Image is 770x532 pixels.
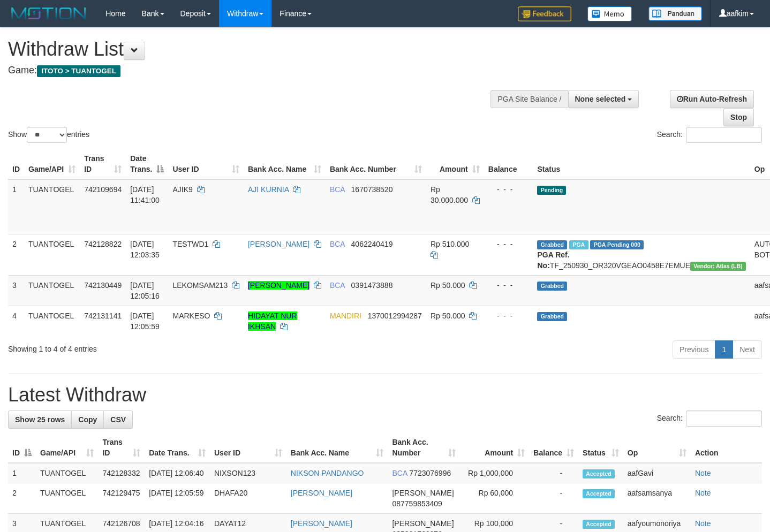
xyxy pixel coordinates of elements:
[518,6,571,21] img: Feedback.jpg
[686,127,762,143] input: Search:
[695,469,711,477] a: Note
[590,240,644,249] span: PGA Pending
[110,415,126,424] span: CSV
[98,432,145,463] th: Trans ID: activate to sort column ascending
[36,483,98,514] td: TUANTOGEL
[8,65,503,76] h4: Game:
[80,149,126,179] th: Trans ID: activate to sort column ascending
[388,432,460,463] th: Bank Acc. Number: activate to sort column ascending
[330,240,345,248] span: BCA
[8,179,24,234] td: 1
[172,311,210,320] span: MARKESO
[587,6,632,21] img: Button%20Memo.svg
[248,281,309,290] a: [PERSON_NAME]
[488,184,529,195] div: - - -
[172,240,208,248] span: TESTWD1
[15,415,65,424] span: Show 25 rows
[409,469,451,477] span: Copy 7723076996 to clipboard
[537,240,567,249] span: Grabbed
[695,489,711,497] a: Note
[103,411,133,429] a: CSV
[248,240,309,248] a: [PERSON_NAME]
[392,489,454,497] span: [PERSON_NAME]
[248,311,297,331] a: HIDAYAT NUR IKHSAN
[623,483,691,514] td: aafsamsanya
[529,432,578,463] th: Balance: activate to sort column ascending
[130,185,160,204] span: [DATE] 11:41:00
[657,127,762,143] label: Search:
[691,432,762,463] th: Action
[330,281,345,290] span: BCA
[537,250,569,270] b: PGA Ref. No:
[623,463,691,483] td: aafGavi
[733,340,762,359] a: Next
[695,519,711,528] a: Note
[648,6,702,21] img: panduan.png
[168,149,244,179] th: User ID: activate to sort column ascending
[36,432,98,463] th: Game/API: activate to sort column ascending
[460,463,529,483] td: Rp 1,000,000
[368,311,422,320] span: Copy 1370012994287 to clipboard
[145,463,210,483] td: [DATE] 12:06:40
[24,149,80,179] th: Game/API: activate to sort column ascending
[431,240,469,248] span: Rp 510.000
[673,340,715,359] a: Previous
[578,432,623,463] th: Status: activate to sort column ascending
[533,149,750,179] th: Status
[8,306,24,336] td: 4
[291,469,364,477] a: NIKSON PANDANGO
[690,262,746,271] span: Vendor URL: https://dashboard.q2checkout.com/secure
[431,185,468,204] span: Rp 30.000.000
[488,280,529,291] div: - - -
[8,384,762,406] h1: Latest Withdraw
[291,519,352,528] a: [PERSON_NAME]
[392,499,442,508] span: Copy 087759853409 to clipboard
[568,90,639,108] button: None selected
[392,469,407,477] span: BCA
[484,149,533,179] th: Balance
[8,234,24,275] td: 2
[248,185,289,194] a: AJI KURNIA
[145,432,210,463] th: Date Trans.: activate to sort column ascending
[533,234,750,275] td: TF_250930_OR320VGEAO0458E7EMUE
[583,489,615,498] span: Accepted
[575,95,626,103] span: None selected
[330,311,361,320] span: MANDIRI
[460,483,529,514] td: Rp 60,000
[460,432,529,463] th: Amount: activate to sort column ascending
[130,240,160,259] span: [DATE] 12:03:35
[172,185,192,194] span: AJIK9
[210,483,286,514] td: DHAFA20
[84,281,122,290] span: 742130449
[37,65,120,77] span: ITOTO > TUANTOGEL
[488,310,529,321] div: - - -
[291,489,352,497] a: [PERSON_NAME]
[145,483,210,514] td: [DATE] 12:05:59
[84,185,122,194] span: 742109694
[84,240,122,248] span: 742128822
[426,149,484,179] th: Amount: activate to sort column ascending
[686,411,762,427] input: Search:
[8,411,72,429] a: Show 25 rows
[392,519,454,528] span: [PERSON_NAME]
[98,483,145,514] td: 742129475
[244,149,326,179] th: Bank Acc. Name: activate to sort column ascending
[723,108,754,126] a: Stop
[210,463,286,483] td: NIXSON123
[490,90,568,108] div: PGA Site Balance /
[8,483,36,514] td: 2
[130,311,160,331] span: [DATE] 12:05:59
[24,306,80,336] td: TUANTOGEL
[8,39,503,60] h1: Withdraw List
[8,339,313,354] div: Showing 1 to 4 of 4 entries
[431,311,465,320] span: Rp 50.000
[326,149,426,179] th: Bank Acc. Number: activate to sort column ascending
[8,275,24,306] td: 3
[8,127,89,143] label: Show entries
[172,281,228,290] span: LEKOMSAM213
[24,179,80,234] td: TUANTOGEL
[529,483,578,514] td: -
[657,411,762,427] label: Search:
[431,281,465,290] span: Rp 50.000
[351,240,393,248] span: Copy 4062240419 to clipboard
